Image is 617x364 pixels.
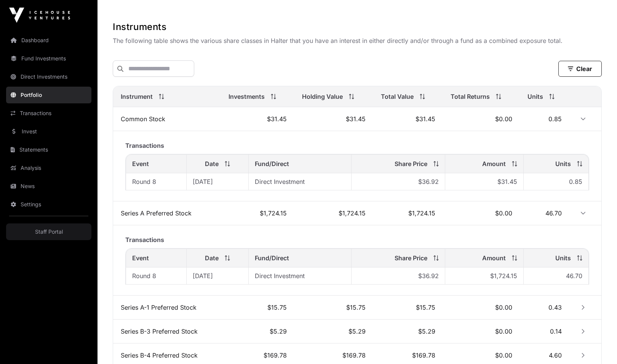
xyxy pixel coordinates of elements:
span: Instrument [121,92,153,101]
img: Icehouse Ventures Logo [9,8,70,23]
a: News [6,178,91,195]
td: [DATE] [187,173,249,190]
span: Direct Investment [255,178,305,185]
span: Fund/Direct [255,253,289,263]
td: $1,724.15 [373,201,443,225]
td: Series A-1 Preferred Stock [113,296,221,320]
td: Round 8 [126,173,187,190]
td: $1,724.15 [294,201,373,225]
span: Direct Investment [255,272,305,280]
span: Units [555,159,571,168]
span: 4.60 [549,351,562,359]
span: $36.92 [418,272,439,280]
button: Row Collapsed [577,301,589,313]
span: Total Value [381,92,414,101]
a: Invest [6,123,91,140]
td: $0.00 [443,201,520,225]
button: Clear [558,61,602,77]
td: $5.29 [221,320,294,343]
span: 46.70 [545,209,562,217]
a: Fund Investments [6,50,91,67]
span: Share Price [395,253,427,263]
span: Transactions [125,142,164,149]
span: Date [205,159,219,168]
span: 0.43 [548,304,562,311]
button: Row Expanded [577,113,589,125]
td: [DATE] [187,267,249,285]
span: 0.85 [569,178,582,185]
td: $31.45 [221,107,294,131]
td: Series B-3 Preferred Stock [113,320,221,343]
span: Amount [482,253,506,263]
span: $36.92 [418,178,439,185]
span: 0.14 [550,328,562,335]
span: Investments [229,92,265,101]
td: $1,724.15 [221,201,294,225]
span: Amount [482,159,506,168]
td: $5.29 [294,320,373,343]
td: $31.45 [294,107,373,131]
button: Row Collapsed [577,325,589,337]
span: Date [205,253,219,263]
td: Round 8 [126,267,187,285]
td: $31.45 [445,173,524,190]
span: Units [555,253,571,263]
span: 46.70 [566,272,582,280]
td: $0.00 [443,296,520,320]
span: Event [132,159,149,168]
td: Series A Preferred Stock [113,201,221,225]
span: Transactions [125,236,164,244]
button: Row Expanded [577,207,589,219]
td: $15.75 [373,296,443,320]
span: Total Returns [451,92,490,101]
span: Holding Value [302,92,343,101]
button: Row Collapsed [577,349,589,361]
td: $0.00 [443,107,520,131]
span: Fund/Direct [255,159,289,168]
span: 0.85 [548,115,562,123]
a: Staff Portal [6,223,91,240]
td: $5.29 [373,320,443,343]
td: $15.75 [221,296,294,320]
iframe: Chat Widget [579,328,617,364]
h1: Instruments [113,21,602,33]
a: Transactions [6,105,91,122]
td: $31.45 [373,107,443,131]
span: Units [527,92,543,101]
span: Share Price [395,159,427,168]
a: Statements [6,141,91,158]
a: Dashboard [6,32,91,49]
p: The following table shows the various share classes in Halter that you have an interest in either... [113,36,602,45]
a: Direct Investments [6,68,91,85]
td: $15.75 [294,296,373,320]
a: Portfolio [6,87,91,103]
span: Event [132,253,149,263]
td: $0.00 [443,320,520,343]
td: $1,724.15 [445,267,524,285]
a: Analysis [6,160,91,176]
td: Common Stock [113,107,221,131]
a: Settings [6,196,91,213]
